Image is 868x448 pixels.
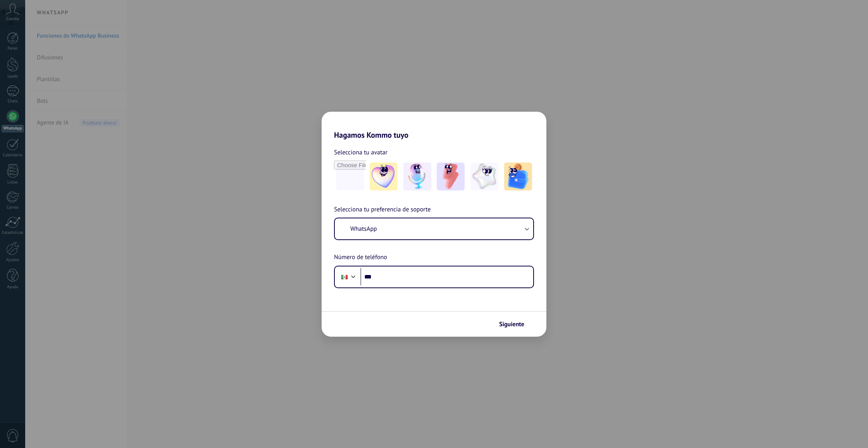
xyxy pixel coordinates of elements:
img: -2.jpeg [403,163,431,190]
span: WhatsApp [350,225,377,233]
h2: Hagamos Kommo tuyo [322,112,546,140]
img: -5.jpeg [504,163,532,190]
img: -4.jpeg [470,163,498,190]
div: Mexico: + 52 [337,269,352,285]
img: -3.jpeg [437,163,465,190]
span: Selecciona tu preferencia de soporte [334,205,431,215]
span: Siguiente [499,322,524,327]
button: WhatsApp [335,218,533,239]
button: Siguiente [496,318,535,331]
span: Número de teléfono [334,253,387,263]
span: Selecciona tu avatar [334,147,387,157]
img: -1.jpeg [370,163,398,190]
